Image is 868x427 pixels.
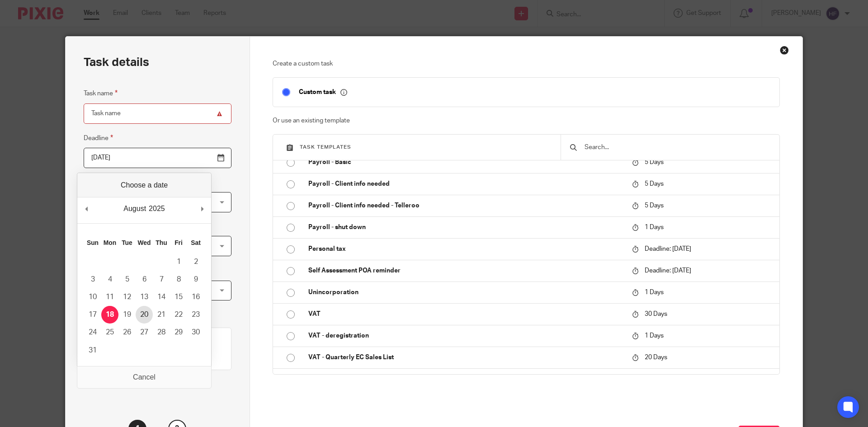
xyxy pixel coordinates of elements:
button: 10 [84,288,101,306]
span: Deadline: [DATE] [645,246,691,252]
button: 8 [170,271,187,288]
span: 1 Days [645,289,664,296]
input: Use the arrow keys to pick a date [84,148,231,168]
button: 28 [153,324,170,341]
button: 17 [84,306,101,324]
button: 14 [153,288,170,306]
button: 16 [187,288,204,306]
button: 3 [84,271,101,288]
button: 26 [118,324,136,341]
p: VAT [308,310,623,319]
button: 30 [187,324,204,341]
span: Deadline: [DATE] [645,267,691,274]
input: Task name [84,103,231,124]
button: 24 [84,324,101,341]
button: 31 [84,342,101,359]
abbr: Monday [104,239,116,246]
abbr: Wednesday [137,239,151,246]
button: 29 [170,324,187,341]
button: 19 [118,306,136,324]
p: Or use an existing template [273,116,780,125]
p: VAT - deregistration [308,331,623,340]
div: August [122,202,147,216]
button: 2 [187,253,204,271]
label: Deadline [84,133,113,143]
button: 20 [136,306,153,324]
span: 5 Days [645,159,664,165]
button: 11 [101,288,118,306]
button: 13 [136,288,153,306]
span: 1 Days [645,224,664,230]
button: 21 [153,306,170,324]
span: 30 Days [645,311,667,317]
p: Payroll - Client info needed [308,179,623,188]
span: 20 Days [645,354,667,361]
div: 2025 [147,202,166,216]
p: Payroll - Client info needed - Telleroo [308,201,623,210]
button: 6 [136,271,153,288]
button: 15 [170,288,187,306]
input: Search... [584,142,770,152]
p: Self Assessment POA reminder [308,266,623,275]
abbr: Sunday [87,239,99,246]
button: 23 [187,306,204,324]
span: Task templates [300,145,351,150]
abbr: Saturday [191,239,201,246]
abbr: Thursday [156,239,167,246]
span: 5 Days [645,202,664,209]
button: 4 [101,271,118,288]
p: Unincorporation [308,288,623,297]
button: 1 [170,253,187,271]
div: Close this dialog window [780,46,789,55]
p: Custom task [299,88,347,96]
p: Payroll - Basic [308,158,623,167]
h2: Task details [84,55,149,70]
abbr: Friday [175,239,183,246]
button: 7 [153,271,170,288]
abbr: Tuesday [122,239,132,246]
button: 25 [101,324,118,341]
button: 18 [101,306,118,324]
span: 5 Days [645,181,664,187]
p: Personal tax [308,244,623,253]
p: VAT - Quarterly EC Sales List [308,353,623,362]
button: 22 [170,306,187,324]
label: Task name [84,88,118,99]
button: 27 [136,324,153,341]
button: 5 [118,271,136,288]
button: 12 [118,288,136,306]
span: 1 Days [645,333,664,339]
p: Create a custom task [273,59,780,68]
p: Payroll - shut down [308,223,623,232]
button: Previous Month [82,202,91,216]
button: Next Month [198,202,207,216]
button: 9 [187,271,204,288]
